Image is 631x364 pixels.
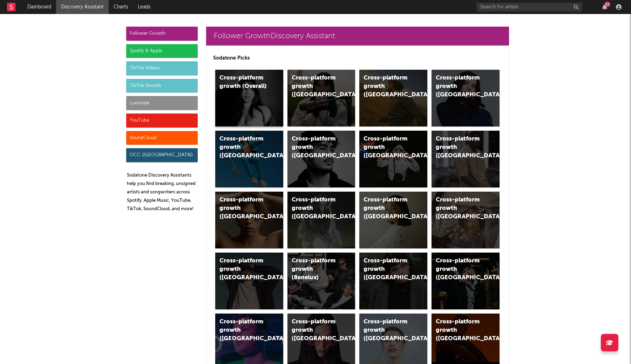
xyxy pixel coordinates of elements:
[219,318,267,343] div: Cross-platform growth ([GEOGRAPHIC_DATA])
[359,131,427,187] a: Cross-platform growth ([GEOGRAPHIC_DATA]/GSA)
[432,70,500,126] a: Cross-platform growth ([GEOGRAPHIC_DATA])
[602,4,607,10] button: 27
[292,74,339,99] div: Cross-platform growth ([GEOGRAPHIC_DATA])
[126,114,198,128] div: YouTube
[126,96,198,110] div: Luminate
[287,70,355,126] a: Cross-platform growth ([GEOGRAPHIC_DATA])
[477,3,582,12] input: Search for artists
[126,27,198,41] div: Follower Growth
[292,257,339,282] div: Cross-platform growth (Benelux)
[126,44,198,58] div: Spotify & Apple
[287,131,355,187] a: Cross-platform growth ([GEOGRAPHIC_DATA])
[126,79,198,93] div: TikTok Sounds
[364,257,411,282] div: Cross-platform growth ([GEOGRAPHIC_DATA])
[436,74,483,99] div: Cross-platform growth ([GEOGRAPHIC_DATA])
[126,148,198,162] div: OCC ([GEOGRAPHIC_DATA])
[206,27,509,46] a: Follower GrowthDiscovery Assistant
[127,171,198,213] p: Sodatone Discovery Assistants help you find breaking, unsigned artists and songwriters across Spo...
[292,196,339,221] div: Cross-platform growth ([GEOGRAPHIC_DATA])
[436,257,483,282] div: Cross-platform growth ([GEOGRAPHIC_DATA])
[359,192,427,248] a: Cross-platform growth ([GEOGRAPHIC_DATA])
[432,192,500,248] a: Cross-platform growth ([GEOGRAPHIC_DATA])
[213,54,502,62] p: Sodatone Picks
[215,70,283,126] a: Cross-platform growth (Overall)
[219,135,267,160] div: Cross-platform growth ([GEOGRAPHIC_DATA])
[604,2,610,7] div: 27
[292,135,339,160] div: Cross-platform growth ([GEOGRAPHIC_DATA])
[219,74,267,91] div: Cross-platform growth (Overall)
[432,131,500,187] a: Cross-platform growth ([GEOGRAPHIC_DATA])
[359,253,427,309] a: Cross-platform growth ([GEOGRAPHIC_DATA])
[436,135,483,160] div: Cross-platform growth ([GEOGRAPHIC_DATA])
[364,74,411,99] div: Cross-platform growth ([GEOGRAPHIC_DATA])
[432,253,500,309] a: Cross-platform growth ([GEOGRAPHIC_DATA])
[436,318,483,343] div: Cross-platform growth ([GEOGRAPHIC_DATA])
[126,131,198,145] div: SoundCloud
[287,192,355,248] a: Cross-platform growth ([GEOGRAPHIC_DATA])
[436,196,483,221] div: Cross-platform growth ([GEOGRAPHIC_DATA])
[219,196,267,221] div: Cross-platform growth ([GEOGRAPHIC_DATA])
[215,253,283,309] a: Cross-platform growth ([GEOGRAPHIC_DATA])
[364,196,411,221] div: Cross-platform growth ([GEOGRAPHIC_DATA])
[215,131,283,187] a: Cross-platform growth ([GEOGRAPHIC_DATA])
[215,192,283,248] a: Cross-platform growth ([GEOGRAPHIC_DATA])
[126,61,198,75] div: TikTok Videos
[359,70,427,126] a: Cross-platform growth ([GEOGRAPHIC_DATA])
[364,135,411,160] div: Cross-platform growth ([GEOGRAPHIC_DATA]/GSA)
[364,318,411,343] div: Cross-platform growth ([GEOGRAPHIC_DATA])
[292,318,339,343] div: Cross-platform growth ([GEOGRAPHIC_DATA])
[287,253,355,309] a: Cross-platform growth (Benelux)
[219,257,267,282] div: Cross-platform growth ([GEOGRAPHIC_DATA])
